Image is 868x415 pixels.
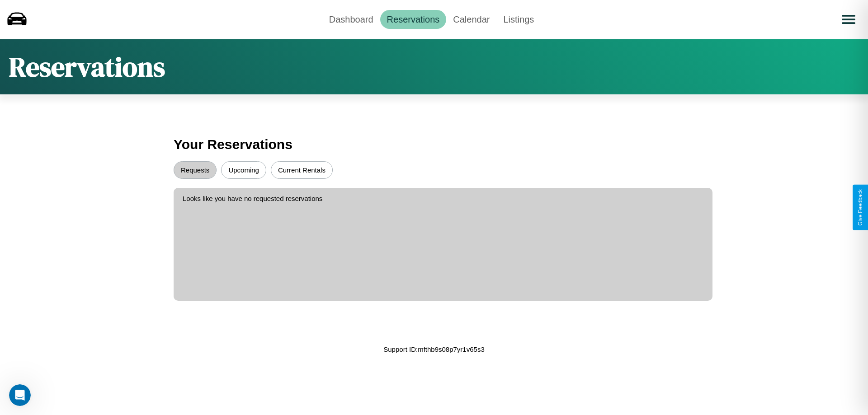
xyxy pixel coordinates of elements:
[271,161,333,179] button: Current Rentals
[174,132,694,157] h3: Your Reservations
[221,161,266,179] button: Upcoming
[322,10,380,29] a: Dashboard
[9,384,31,406] iframe: Intercom live chat
[383,343,484,355] p: Support ID: mfthb9s08p7yr1v65s3
[446,10,496,29] a: Calendar
[183,192,703,205] p: Looks like you have no requested reservations
[496,10,541,29] a: Listings
[836,7,861,32] button: Open menu
[174,161,217,179] button: Requests
[857,189,863,226] div: Give Feedback
[380,10,447,29] a: Reservations
[9,48,165,85] h1: Reservations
